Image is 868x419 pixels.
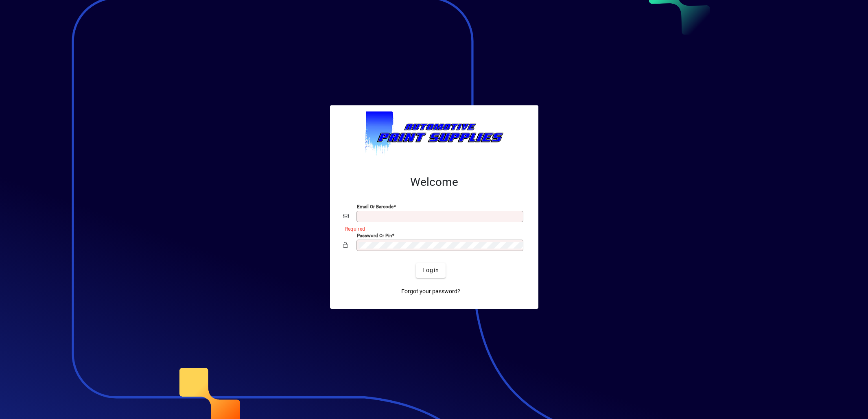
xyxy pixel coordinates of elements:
button: Login [416,263,446,278]
span: Forgot your password? [401,287,460,296]
mat-label: Password or Pin [357,232,392,238]
mat-error: Required [345,224,519,233]
h2: Welcome [343,175,525,189]
span: Login [422,266,439,275]
a: Forgot your password? [398,284,464,299]
mat-label: Email or Barcode [357,203,394,209]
